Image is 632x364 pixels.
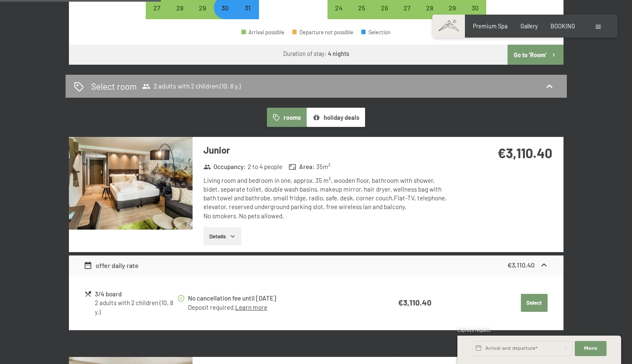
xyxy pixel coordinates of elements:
button: rooms [267,108,307,127]
span: More [584,345,597,352]
div: Arrival possible [241,30,284,35]
button: holiday deals [307,108,365,127]
button: Go to ‘Room’ [508,45,563,65]
div: offer daily rate [84,260,139,270]
strong: €3,110.40 [508,261,535,269]
a: Learn more [235,303,267,311]
div: Duration of stay: [283,50,349,58]
div: 27 [396,5,417,25]
strong: Occupancy : [203,162,246,171]
div: 3/4 board [95,289,176,299]
button: Details [203,227,241,245]
div: Deposit required. [188,303,362,312]
strong: Area : [289,162,315,171]
div: 28 [169,5,190,25]
span: 2 adults with 2 children (10, 8 y.) [142,82,241,91]
div: 28 [419,5,440,25]
h2: Select room [91,80,137,92]
div: Selection [361,30,391,35]
div: 25 [351,5,372,25]
span: 35 m² [316,162,330,171]
div: No cancellation fee until [DATE] [188,293,362,303]
div: 26 [374,5,395,25]
div: 29 [442,5,463,25]
div: 30 [464,5,485,25]
a: BOOKING [551,23,575,30]
a: Gallery [520,23,538,30]
img: mss_renderimg.php [69,137,193,230]
button: Select [521,294,548,312]
div: 27 [147,5,168,25]
strong: €3,110.40 [497,145,552,161]
button: More [575,341,607,356]
div: 2 adults with 2 children (10, 8 y.) [95,298,176,316]
b: 4 nights [328,50,349,57]
span: 2 to 4 people [248,162,282,171]
div: Departure not possible [292,30,353,35]
a: Premium Spa [473,23,508,30]
strong: €3,110.40 [398,298,431,307]
div: offer daily rate€3,110.40 [69,255,563,276]
div: 30 [215,5,236,25]
div: Living room and bedroom in one, approx. 35 m², wooden floor, bathroom with shower, bidet, separat... [203,176,452,220]
span: Express request [457,327,491,333]
div: 29 [192,5,213,25]
div: 31 [237,5,258,25]
h3: Junior [203,144,452,157]
div: 24 [328,5,349,25]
